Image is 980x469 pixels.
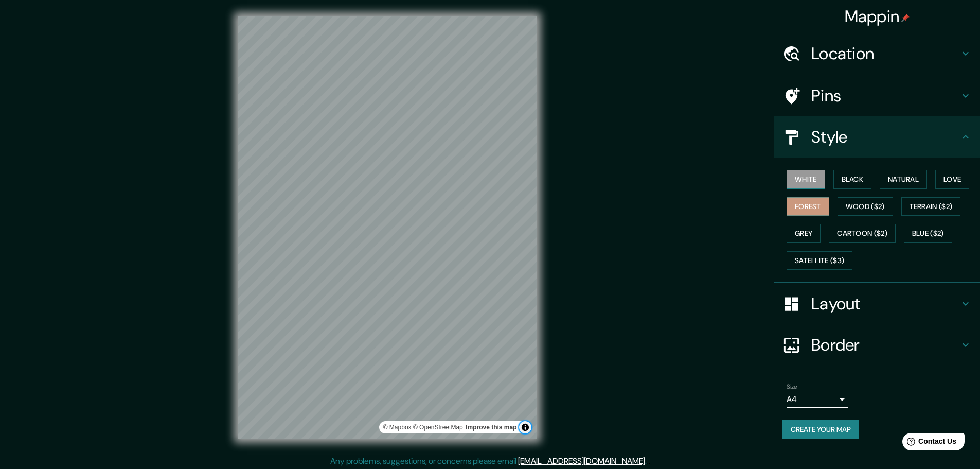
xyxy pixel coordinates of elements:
label: Size [787,383,797,391]
img: pin-icon.png [901,14,910,22]
h4: Mappin [845,6,910,27]
a: Map feedback [466,424,516,431]
button: Terrain ($2) [901,197,961,216]
h4: Pins [811,85,959,106]
a: OpenStreetMap [413,424,463,431]
button: Create your map [782,420,859,439]
button: Black [833,170,872,189]
canvas: Map [238,16,537,439]
button: White [787,170,825,189]
div: Style [774,116,980,158]
button: Grey [787,224,821,243]
div: . [647,455,648,467]
button: Cartoon ($2) [829,224,896,243]
div: Border [774,324,980,366]
div: Location [774,33,980,74]
h4: Layout [811,293,959,314]
button: Toggle attribution [519,421,531,433]
h4: Location [811,43,959,64]
h4: Style [811,127,959,147]
div: Layout [774,283,980,324]
button: Wood ($2) [838,197,893,216]
iframe: Help widget launcher [888,429,969,458]
button: Forest [787,197,829,216]
h4: Border [811,335,959,355]
div: . [648,455,650,467]
div: A4 [787,391,848,408]
button: Natural [880,170,927,189]
a: Mapbox [383,424,412,431]
p: Any problems, suggestions, or concerns please email . [330,455,647,467]
button: Satellite ($3) [787,251,852,270]
a: [EMAIL_ADDRESS][DOMAIN_NAME] [518,456,645,466]
button: Blue ($2) [904,224,952,243]
div: Pins [774,75,980,116]
button: Love [935,170,969,189]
